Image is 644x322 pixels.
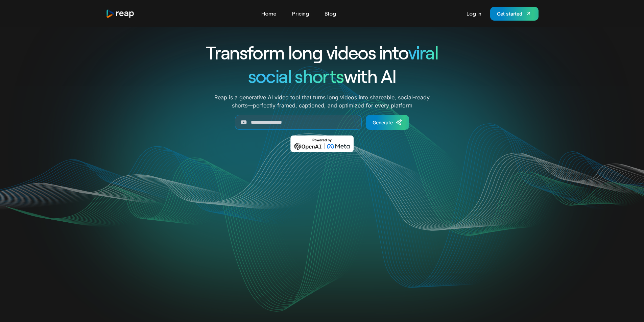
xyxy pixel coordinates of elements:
[290,135,354,152] img: Powered by OpenAI & Meta
[366,115,409,130] a: Generate
[248,65,344,87] span: social shorts
[321,8,339,19] a: Blog
[463,8,485,19] a: Log in
[258,8,280,19] a: Home
[106,9,135,18] img: reap logo
[408,41,438,63] span: viral
[186,162,458,298] video: Your browser does not support the video tag.
[182,41,463,64] h1: Transform long videos into
[490,7,539,21] a: Get started
[182,115,463,130] form: Generate Form
[106,9,135,18] a: home
[214,93,430,109] p: Reap is a generative AI video tool that turns long videos into shareable, social-ready shorts—per...
[373,119,393,126] div: Generate
[289,8,312,19] a: Pricing
[182,64,463,88] h1: with AI
[497,10,522,17] div: Get started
